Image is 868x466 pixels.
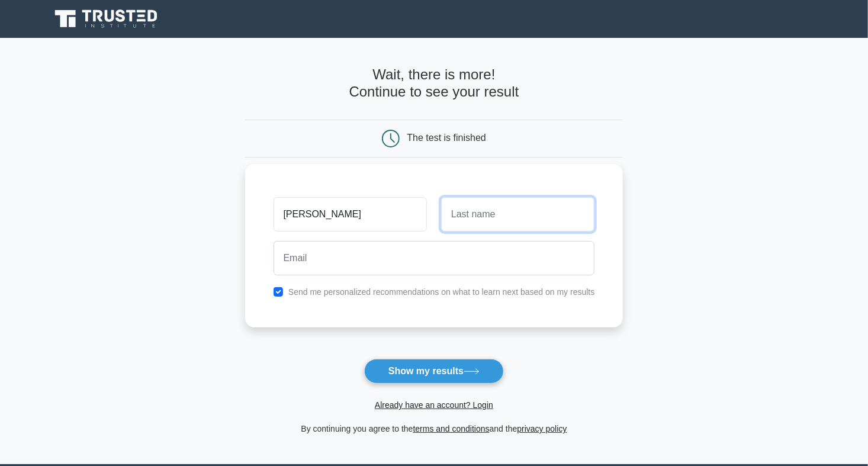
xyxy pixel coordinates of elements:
[288,287,595,297] label: Send me personalized recommendations on what to learn next based on my results
[413,424,490,433] a: terms and conditions
[364,359,504,384] button: Show my results
[441,197,594,232] input: Last name
[245,66,623,101] h4: Wait, there is more! Continue to see your result
[517,424,567,433] a: privacy policy
[274,197,427,232] input: First name
[274,241,595,275] input: Email
[238,422,631,436] div: By continuing you agree to the and the
[407,133,486,143] div: The test is finished
[375,400,493,410] a: Already have an account? Login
